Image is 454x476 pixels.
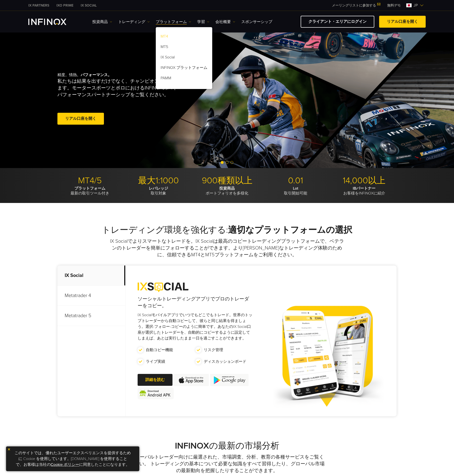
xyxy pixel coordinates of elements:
[332,186,397,196] p: お客様をINFINOXに紹介
[197,19,209,25] a: 学習
[138,296,253,309] h4: ソーシャルトレーディングアプリでプロのトレーダーをコピー。
[230,161,233,164] span: Go to slide 3
[221,161,224,164] span: Go to slide 1
[81,73,112,77] strong: パフォーマンス。
[28,19,78,25] a: INFINOX Logo
[92,19,112,25] a: 投資商品
[57,306,125,326] p: Metatrader 5
[156,32,212,42] a: MT4
[118,19,150,25] a: トレーディング
[156,42,212,53] a: MT5
[204,347,223,353] p: リスク管理
[126,175,191,186] p: 最大1:1000
[146,359,165,364] p: ライブ実績
[126,186,191,196] p: 取引対象
[215,19,235,25] a: 会社概要
[77,3,100,8] a: INFINOX
[156,19,191,25] a: プラットフォーム
[74,186,105,191] strong: プラットフォーム
[219,186,235,191] strong: 投資商品
[57,113,104,125] a: リアル口座を開く
[57,441,397,451] h2: の最新の市場分析
[8,449,137,469] p: このサイトでは、優れたユーザーエクスペリエンスを提供するために Cookie を使用しています。[DOMAIN_NAME] を使用することで、お客様は当社の に同意したことになります。
[110,238,344,258] p: IX Socialでよりスマートなトレードを。IX Socialは最高のコピートレーディングプラットフォームで、ベテランのトレーダーを簡単にフォローすることができます。より[PERSON_NAM...
[57,175,122,186] p: MT4/5
[57,186,122,196] p: 最新の取引ツール付き
[263,175,328,186] p: 0.01
[156,53,212,63] a: IX Social
[412,2,420,8] span: jp
[156,63,212,74] a: INFINOX プラットフォーム
[25,3,53,8] a: INFINOX
[301,16,374,28] a: クライアント・エリアにログイン
[57,225,397,235] h2: トレーディング環境を強化する:
[379,16,426,28] a: リアル口座を開く
[328,3,384,8] a: メーリングリストに参加する
[384,3,404,8] a: INFINOX MENU
[353,186,376,191] strong: IBパートナー
[51,462,79,467] a: Cookie ポリシー
[204,359,246,364] p: ディスカッションボード
[263,186,328,196] p: 取引開始可能
[57,78,180,98] p: 私たちは結果を出すだけでなく、チャンピオンを育成します。モータースポーツとポロにおけるINFINOXのハイパフォーマンスパートナーシップをご覧ください。
[7,448,11,451] img: yellow close icon
[156,74,212,84] a: PAMM
[226,161,228,164] span: Go to slide 2
[57,65,210,134] div: 精度。情熱。
[228,225,352,235] strong: 適切なプラットフォームの選択
[175,441,209,451] strong: INFINOX
[241,19,272,25] a: スポンサーシップ
[195,186,259,196] p: ポートフォリオを多様化
[53,3,77,8] a: INFINOX
[332,175,397,186] p: 14,000以上
[149,186,168,191] strong: レバレッジ
[138,374,172,386] a: 詳細を読む
[293,186,298,191] strong: Lot
[129,454,325,474] p: グローバルトレーダー向けに厳選された、市場調査、分析、教育の各種サービスをご覧ください。 トレーディングの基本について必要な知識をすべて習得したり、グローバル市場の最新動向を把握したりすることが...
[138,312,253,341] p: IX Socialモバイルアプリでいつでもどこでもトレード。世界のトップトレーダーから自動コピーして、彼らと同じ結果を得ましょう。選択-フォロー-コピーのように簡単です。あなたのIX Socia...
[146,347,173,353] p: 自動コピー機能
[195,175,259,186] p: 900種類以上
[57,286,125,306] p: Metatrader 4
[57,266,125,286] p: IX Social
